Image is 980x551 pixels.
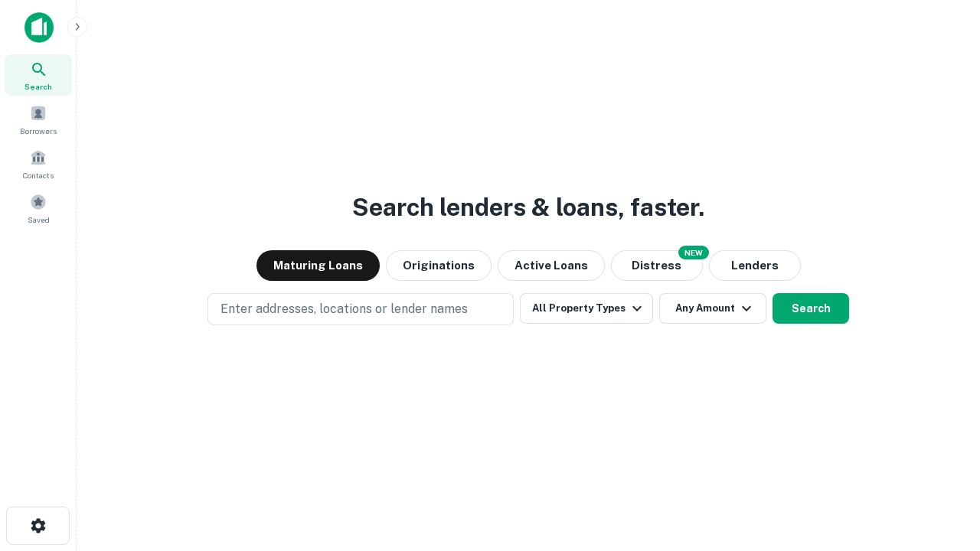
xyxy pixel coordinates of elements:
[709,250,801,281] button: Lenders
[386,250,492,281] button: Originations
[520,293,653,324] button: All Property Types
[773,293,849,324] button: Search
[678,246,709,259] div: NEW
[23,169,54,181] span: Contacts
[611,250,703,281] button: Search distressed loans with lien and other non-mortgage details.
[256,250,380,281] button: Maturing Loans
[352,189,704,226] h3: Search lenders & loans, faster.
[220,300,468,318] p: Enter addresses, locations or lender names
[5,143,72,184] a: Contacts
[498,250,605,281] button: Active Loans
[24,12,54,43] img: capitalize-icon.png
[28,214,50,226] span: Saved
[5,187,72,229] a: Saved
[5,54,72,96] a: Search
[20,125,57,137] span: Borrowers
[659,293,766,324] button: Any Amount
[24,80,52,93] span: Search
[207,293,514,325] button: Enter addresses, locations or lender names
[5,99,72,140] a: Borrowers
[903,429,980,502] iframe: Chat Widget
